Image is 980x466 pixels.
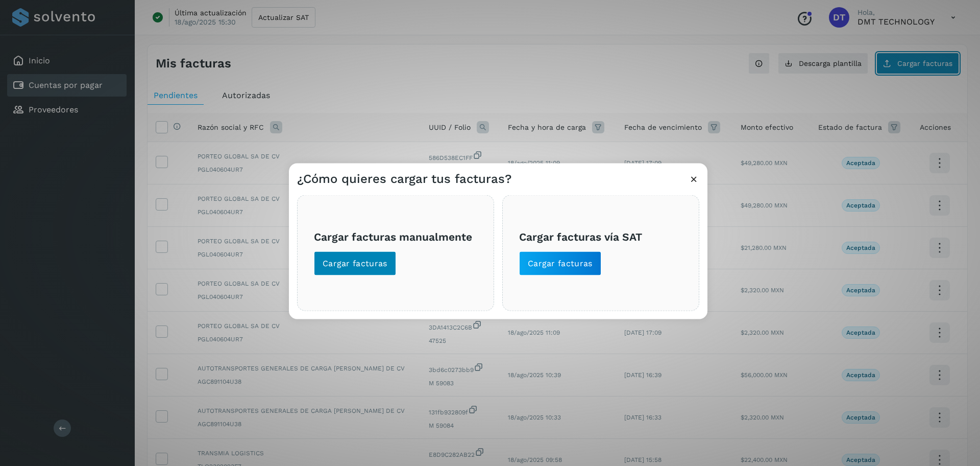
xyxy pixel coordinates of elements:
h3: ¿Cómo quieres cargar tus facturas? [297,172,511,187]
span: Cargar facturas [528,258,593,269]
h3: Cargar facturas manualmente [314,230,477,243]
h3: Cargar facturas vía SAT [519,230,682,243]
span: Cargar facturas [323,258,387,269]
button: Cargar facturas [314,251,396,276]
button: Cargar facturas [519,251,601,276]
